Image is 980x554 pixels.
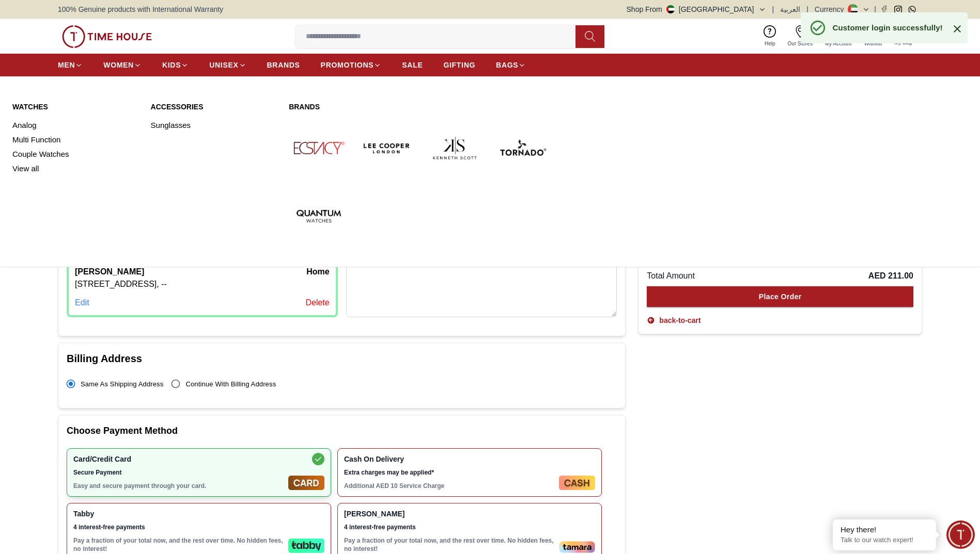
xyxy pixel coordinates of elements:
span: 4 interest-free payments [73,523,284,531]
img: Tamara [559,541,595,553]
span: Secure Payment [73,468,284,477]
a: Facebook [880,6,888,13]
h2: Choose Payment Method [67,423,617,438]
span: BRANDS [267,60,300,70]
div: Currency [815,4,848,14]
span: Tabby [73,510,284,518]
a: Our Stores [782,23,819,50]
img: ... [62,25,152,48]
a: View all [12,161,138,176]
a: Watches [12,102,138,112]
div: Hey there! [841,525,928,535]
span: Extra charges may be applied* [344,468,555,477]
span: | [772,4,774,14]
span: Our Stores [784,40,817,47]
p: Additional AED 10 Service Charge [344,482,555,490]
p: Easy and secure payment through your card. [73,482,284,490]
img: Ecstacy [289,118,349,178]
p: [STREET_ADDRESS], -- [75,278,330,290]
a: UNISEX [209,56,246,74]
span: 4 interest-free payments [344,523,555,531]
p: [PERSON_NAME] [75,266,144,278]
div: Place Order [759,291,802,302]
a: Sunglasses [151,118,277,133]
img: Quantum [289,186,349,246]
span: | [874,4,876,14]
span: Same as Shipping Address [81,380,163,388]
img: Lee Cooper [357,118,417,178]
div: Customer login successfully! [833,22,943,33]
a: PROMOTIONS [321,56,382,74]
a: back-to-cart [647,315,701,325]
a: Accessories [151,102,277,112]
a: Brands [289,102,553,112]
a: KIDS [162,56,189,74]
h1: Billing Address [67,351,617,366]
a: SALE [402,56,423,74]
img: United Arab Emirates [666,5,675,13]
div: Edit [75,297,89,309]
a: Multi Function [12,133,138,147]
a: Instagram [894,6,902,13]
button: Shop From[GEOGRAPHIC_DATA] [627,4,766,14]
span: BAGS [496,60,518,70]
span: UNISEX [209,60,238,70]
span: Cash On Delivery [344,455,555,463]
img: Card/Credit Card [288,476,324,490]
span: Wishlist [860,40,886,47]
span: Continue With Billing Address [185,380,276,388]
img: Tabby [288,539,324,553]
a: GIFTING [443,56,475,74]
span: PROMOTIONS [321,60,374,70]
span: Card/Credit Card [73,455,284,463]
span: WOMEN [103,60,134,70]
div: Delete [305,297,329,309]
img: Kenneth Scott [425,118,485,178]
p: home [306,266,329,278]
p: Pay a fraction of your total now, and the rest over time. No hidden fees, no interest! [73,536,284,553]
p: Pay a fraction of your total now, and the rest over time. No hidden fees, no interest! [344,536,555,553]
p: Talk to our watch expert! [841,536,928,545]
div: Chat Widget [946,520,975,549]
a: WOMEN [103,56,142,74]
span: SALE [402,60,423,70]
span: AED 211.00 [868,270,913,282]
a: BAGS [496,56,526,74]
span: 100% Genuine products with International Warranty [58,4,223,14]
span: GIFTING [443,60,475,70]
button: Place Order [647,286,913,307]
span: My Account [821,40,856,47]
img: Tornado [493,118,553,178]
span: Total Amount [647,270,695,282]
span: | [806,4,808,14]
a: Couple Watches [12,147,138,161]
span: Help [760,40,780,47]
span: [PERSON_NAME] [344,510,555,518]
a: Help [758,23,782,50]
a: MEN [58,56,83,74]
a: Analog [12,118,138,133]
button: العربية [780,4,800,14]
span: KIDS [162,60,181,70]
img: Cash On Delivery [559,476,595,490]
span: MEN [58,60,75,70]
a: Whatsapp [908,6,916,13]
a: BRANDS [267,56,300,74]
